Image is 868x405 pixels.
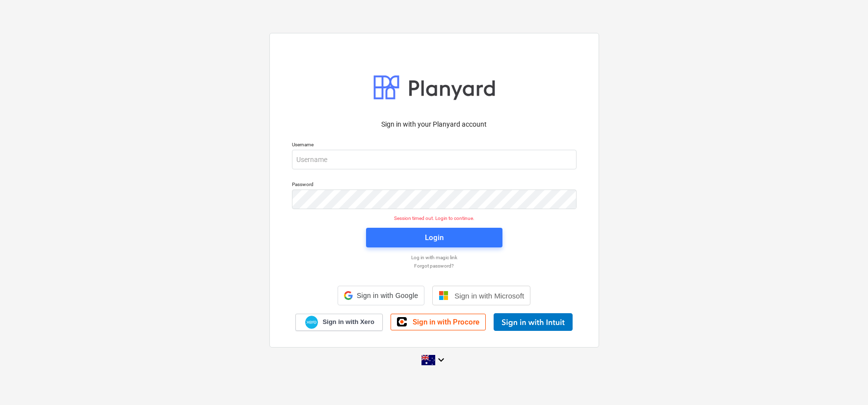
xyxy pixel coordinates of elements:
span: Sign in with Xero [322,318,374,326]
input: Username [292,150,577,169]
p: Password [292,181,577,189]
div: Sign in with Google [338,286,424,305]
span: Sign in with Google [357,292,418,299]
img: Microsoft logo [439,291,448,300]
a: Log in with magic link [287,254,581,261]
i: keyboard_arrow_down [435,354,447,366]
button: Login [366,228,502,247]
iframe: Chat Widget [819,358,868,405]
a: Sign in with Procore [391,314,486,330]
a: Forgot password? [287,263,581,269]
p: Sign in with your Planyard account [292,119,577,130]
p: Session timed out. Login to continue. [286,215,582,221]
p: Username [292,141,577,150]
span: Sign in with Procore [413,318,479,326]
div: Login [425,231,444,244]
a: Sign in with Xero [295,314,383,331]
span: Sign in with Microsoft [454,292,524,300]
img: Xero logo [305,316,318,329]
